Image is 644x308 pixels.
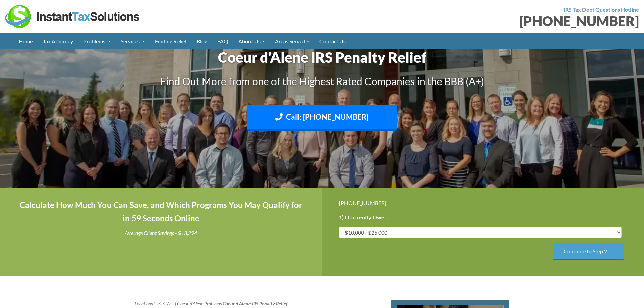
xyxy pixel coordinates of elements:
[339,214,388,221] label: 1) I Currently Owe...
[135,47,510,67] h1: Coeur d'Alene IRS Penalty Relief
[125,230,197,236] i: Average Client Savings - $13,294
[339,198,627,207] div: [PHONE_NUMBER]
[135,301,153,306] a: Locations
[154,301,176,306] a: [US_STATE]
[5,13,140,19] a: Instant Tax Solutions Logo
[177,301,203,306] a: Coeur d’Alene
[14,33,38,49] a: Home
[212,33,233,49] a: FAQ
[192,33,212,49] a: Blog
[17,198,305,226] h4: Calculate How Much You Can Save, and Which Programs You May Qualify for in 59 Seconds Online
[270,33,314,49] a: Areas Served
[314,33,351,49] a: Contact Us
[553,243,624,260] input: Continue to Step 2 →
[150,33,192,49] a: Finding Relief
[327,14,639,28] div: [PHONE_NUMBER]
[5,5,140,28] img: Instant Tax Solutions Logo
[564,6,639,13] strong: IRS Tax Debt Questions Hotline
[247,105,397,131] a: Call: [PHONE_NUMBER]
[233,33,270,49] a: About Us
[38,33,78,49] a: Tax Attorney
[204,301,222,306] a: Problems
[223,301,287,306] strong: Coeur d’Alene IRS Penalty Relief
[135,74,510,88] h3: Find Out More from one of the Highest Rated Companies in the BBB (A+)
[78,33,116,49] a: Problems
[116,33,150,49] a: Services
